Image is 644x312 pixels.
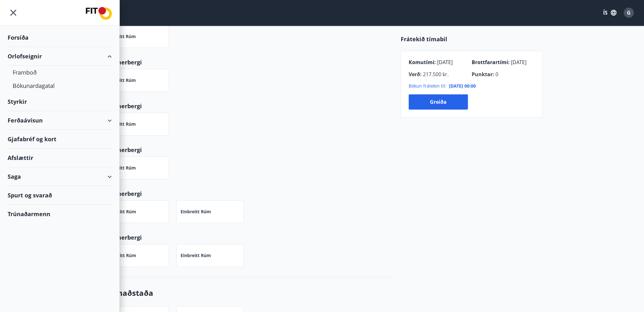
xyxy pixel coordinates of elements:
[102,58,393,66] p: Svefnherbergi
[409,94,468,110] button: Greiða
[8,28,112,47] div: Forsíða
[409,83,446,89] span: Bókun frátekin til :
[8,47,112,66] div: Orlofseignir
[422,71,449,78] span: 217.500 kr.
[181,252,211,259] p: Einbreitt rúm
[106,165,136,171] p: Tvíbreitt rúm
[8,7,19,18] button: menu
[8,111,112,130] div: Ferðaávísun
[627,9,631,16] span: G
[472,71,535,78] p: Punktar :
[102,146,393,154] p: Svefnherbergi
[106,252,136,259] p: Einbreitt rúm
[8,167,112,186] div: Saga
[13,66,107,79] div: Framboð
[102,288,393,298] h3: Svefnaðstaða
[8,149,112,167] div: Afslættir
[8,205,112,223] div: Trúnaðarmenn
[494,71,498,78] span: 0
[102,233,393,242] p: Svefnherbergi
[8,130,112,149] div: Gjafabréf og kort
[409,71,472,78] p: Verð :
[106,33,136,40] p: Tvíbreitt rúm
[510,59,526,66] span: [DATE]
[409,59,472,66] p: Komutími :
[472,59,535,66] p: Brottfarartími :
[8,92,112,111] div: Styrkir
[106,77,136,83] p: Tvíbreitt rúm
[621,5,636,20] button: G
[13,79,107,92] div: Bókunardagatal
[436,59,453,66] span: [DATE]
[401,35,543,43] p: Frátekið tímabil
[106,209,136,215] p: Einbreitt rúm
[181,209,211,215] p: Einbreitt rúm
[102,189,393,198] p: Svefnherbergi
[449,83,476,89] span: [DATE] 00:00
[102,102,393,110] p: Svefnherbergi
[600,7,620,18] button: ÍS
[86,7,112,20] img: union_logo
[8,186,112,205] div: Spurt og svarað
[106,121,136,127] p: Tvíbreitt rúm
